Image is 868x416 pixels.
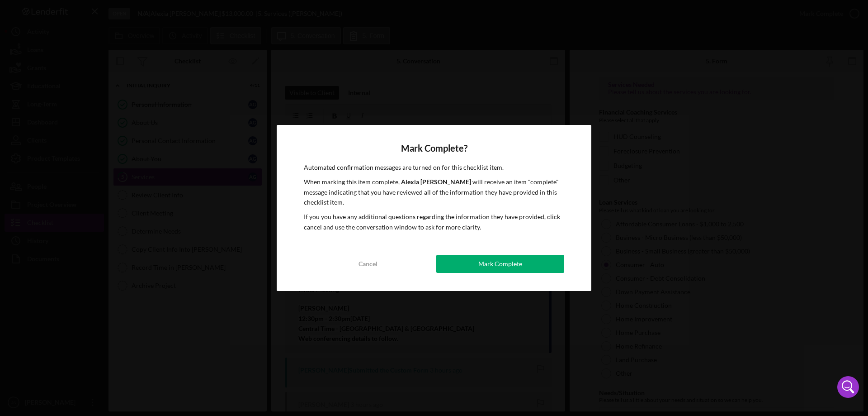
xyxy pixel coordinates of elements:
[478,255,522,273] div: Mark Complete
[304,177,564,207] p: When marking this item complete, will receive an item "complete" message indicating that you have...
[436,255,564,273] button: Mark Complete
[304,255,432,273] button: Cancel
[359,255,377,273] div: Cancel
[304,143,564,153] h4: Mark Complete?
[304,212,564,232] p: If you you have any additional questions regarding the information they have provided, click canc...
[304,163,564,172] p: Automated confirmation messages are turned on for this checklist item.
[837,376,859,398] div: Open Intercom Messenger
[401,178,471,186] b: Alexia [PERSON_NAME]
